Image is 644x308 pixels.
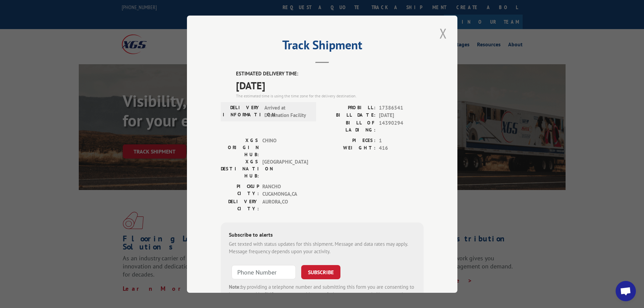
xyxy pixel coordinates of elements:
[232,265,296,279] input: Phone Number
[229,283,241,290] strong: Note:
[223,104,261,119] label: DELIVERY INFORMATION:
[262,183,308,198] span: RANCHO CUCAMONGA , CA
[236,70,424,78] label: ESTIMATED DELIVERY TIME:
[221,158,259,179] label: XGS DESTINATION HUB:
[229,240,415,255] div: Get texted with status updates for this shipment. Message and data rates may apply. Message frequ...
[379,112,424,119] span: [DATE]
[437,24,449,43] button: Close modal
[616,281,636,301] a: Open chat
[262,158,308,179] span: [GEOGRAPHIC_DATA]
[379,119,424,133] span: 14390294
[221,183,259,198] label: PICKUP CITY:
[322,119,376,133] label: BILL OF LADING:
[229,230,415,240] div: Subscribe to alerts
[264,104,310,119] span: Arrived at Destination Facility
[221,198,259,212] label: DELIVERY CITY:
[262,137,308,158] span: CHINO
[236,93,424,99] div: The estimated time is using the time zone for the delivery destination.
[379,104,424,112] span: 17386541
[322,137,376,144] label: PIECES:
[262,198,308,212] span: AURORA , CO
[322,144,376,152] label: WEIGHT:
[229,283,415,306] div: by providing a telephone number and submitting this form you are consenting to be contacted by SM...
[322,104,376,112] label: PROBILL:
[221,40,424,53] h2: Track Shipment
[379,137,424,144] span: 1
[236,77,424,93] span: [DATE]
[379,144,424,152] span: 416
[221,137,259,158] label: XGS ORIGIN HUB:
[301,265,340,279] button: SUBSCRIBE
[322,112,376,119] label: BILL DATE:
